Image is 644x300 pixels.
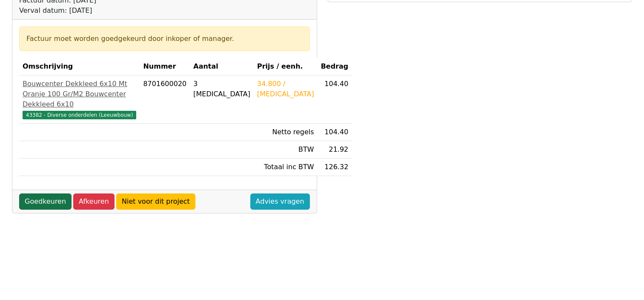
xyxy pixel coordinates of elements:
[254,141,318,159] td: BTW
[19,193,72,210] a: Goedkeuren
[190,58,254,75] th: Aantal
[73,193,114,210] a: Afkeuren
[23,79,136,120] a: Bouwcenter Dekkleed 6x10 Mt Oranje 100 Gr/M2 Bouwcenter Dekkleed 6x1043382 - Diverse onderdelen (...
[140,75,190,124] td: 8701600020
[318,58,352,75] th: Bedrag
[140,58,190,75] th: Nummer
[19,6,209,16] div: Verval datum: [DATE]
[254,159,318,176] td: Totaal inc BTW
[23,79,136,110] div: Bouwcenter Dekkleed 6x10 Mt Oranje 100 Gr/M2 Bouwcenter Dekkleed 6x10
[19,58,140,75] th: Omschrijving
[257,79,314,99] div: 34.800 / [MEDICAL_DATA]
[116,193,195,210] a: Niet voor dit project
[318,124,352,141] td: 104.40
[193,79,250,99] div: 3 [MEDICAL_DATA]
[254,124,318,141] td: Netto regels
[250,193,310,210] a: Advies vragen
[26,34,303,44] div: Factuur moet worden goedgekeurd door inkoper of manager.
[23,111,136,119] span: 43382 - Diverse onderdelen (Leeuwbouw)
[318,75,352,124] td: 104.40
[254,58,318,75] th: Prijs / eenh.
[318,141,352,159] td: 21.92
[318,159,352,176] td: 126.32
